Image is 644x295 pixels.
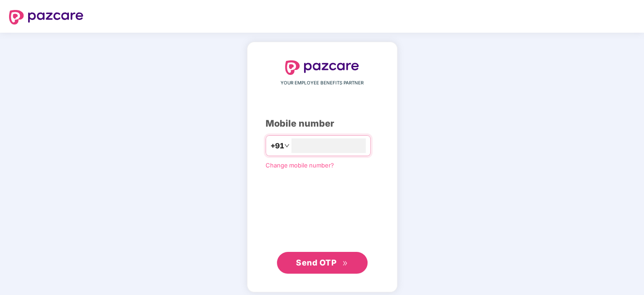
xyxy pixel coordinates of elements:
button: Send OTPdouble-right [277,252,368,274]
div: Mobile number [266,117,379,131]
img: logo [9,10,83,25]
span: Send OTP [296,258,336,267]
img: logo [285,60,359,75]
span: YOUR EMPLOYEE BENEFITS PARTNER [281,79,363,87]
a: Change mobile number? [266,162,334,169]
span: down [284,143,290,148]
span: double-right [342,261,348,266]
span: +91 [271,140,284,152]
